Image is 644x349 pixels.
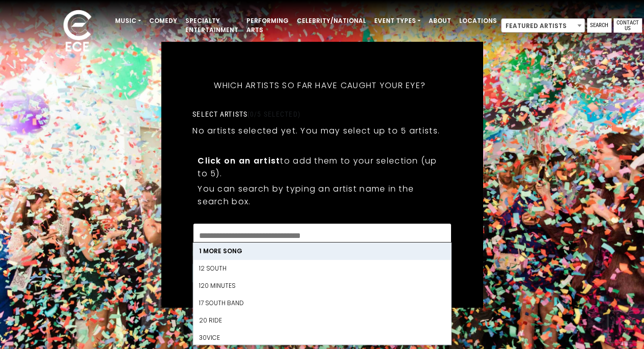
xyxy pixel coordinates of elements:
h5: Which artists so far have caught your eye? [192,67,447,104]
span: (0/5 selected) [247,110,300,118]
a: Locations [455,12,501,30]
label: Select artists [192,110,300,119]
a: Music [111,12,145,30]
li: 30Vice [193,329,451,346]
img: ece_new_logo_whitev2-1.png [52,7,103,57]
a: Event Types [370,12,425,30]
li: 1 More Song [193,243,451,260]
a: Performing Arts [242,12,293,39]
li: 17 South Band [193,294,451,312]
a: Comedy [145,12,181,30]
a: Contact Us [613,18,642,33]
a: Celebrity/National [293,12,370,30]
a: About [425,12,455,30]
span: Featured Artists [501,19,584,33]
strong: Click on an artist [198,155,280,167]
span: Featured Artists [501,18,585,33]
li: 120 Minutes [193,277,451,294]
p: No artists selected yet. You may select up to 5 artists. [192,124,440,137]
a: Specialty Entertainment [181,12,242,39]
textarea: Search [199,230,445,239]
li: 12 South [193,260,451,277]
a: Search [587,18,611,33]
p: to add them to your selection (up to 5). [198,154,446,180]
li: 20 Ride [193,312,451,329]
p: You can search by typing an artist name in the search box. [198,182,446,208]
